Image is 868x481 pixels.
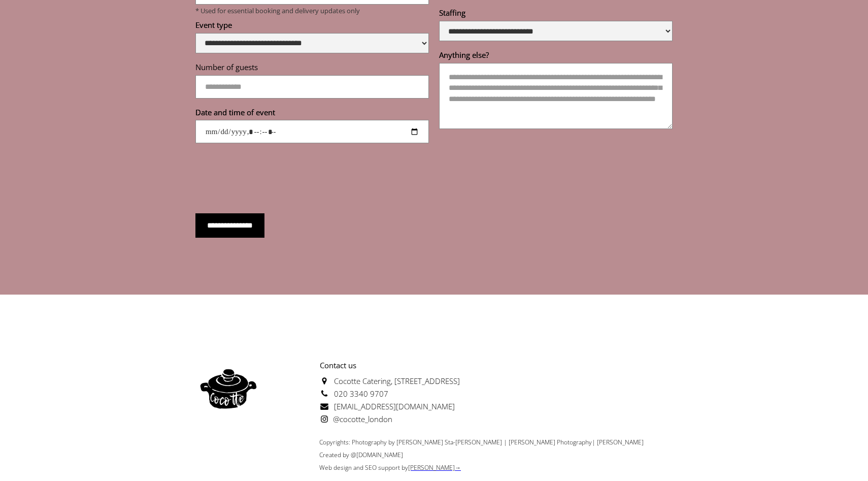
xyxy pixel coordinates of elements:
a: 020 3340 9707 [320,389,388,399]
label: Number of guests [195,62,429,75]
strong: Contact us [320,359,356,372]
label: Event type [195,20,429,33]
label: Date and time of event [195,107,429,120]
a: Web design and SEO support by [319,463,408,472]
div: Copyrights: Photography by [PERSON_NAME] Sta-[PERSON_NAME] | [PERSON_NAME] Photography| [PERSON_N... [195,436,644,474]
a: [PERSON_NAME]→ [408,463,461,472]
label: Staffing [439,8,673,21]
a: @cocotte_london [320,414,392,424]
iframe: reCAPTCHA [195,158,350,198]
a: Cocotte Catering, [STREET_ADDRESS] [320,376,460,386]
a: [EMAIL_ADDRESS][DOMAIN_NAME] [320,401,455,411]
span: Created by @[DOMAIN_NAME] [319,451,403,459]
p: * Used for essential booking and delivery updates only [195,7,429,15]
label: Anything else? [439,50,673,63]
